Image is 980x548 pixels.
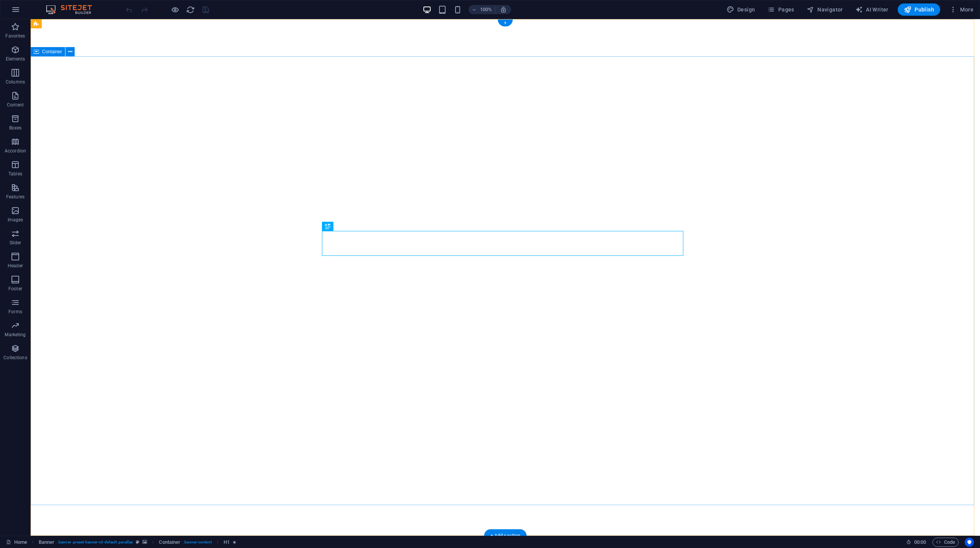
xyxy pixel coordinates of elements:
span: Container [42,49,62,54]
span: AI Writer [855,6,889,13]
img: Editor Logo [44,5,101,14]
span: Click to select. Double-click to edit [159,538,180,547]
button: Navigator [804,3,846,16]
nav: breadcrumb [39,538,237,547]
button: 100% [469,5,496,14]
button: AI Writer [852,3,892,16]
i: Element contains an animation [233,540,236,544]
p: Content [7,102,24,108]
button: Publish [898,3,940,16]
span: Pages [767,6,794,13]
p: Collections [3,355,27,361]
h6: 100% [480,5,492,14]
h6: Session time [906,538,926,547]
span: Navigator [807,6,843,13]
div: + Add section [484,529,527,542]
button: Click here to leave preview mode and continue editing [170,5,180,14]
span: 00 00 [914,538,926,547]
span: Click to select. Double-click to edit [224,538,230,547]
button: Pages [764,3,797,16]
p: Images [8,217,23,223]
p: Favorites [5,33,25,39]
button: More [946,3,977,16]
a: Click to cancel selection. Double-click to open Pages [6,538,27,547]
i: This element is a customizable preset [136,540,139,544]
button: Code [933,538,959,547]
p: Slider [10,240,21,246]
p: Features [6,194,24,200]
i: Reload page [186,5,195,14]
div: + [498,20,513,26]
span: Publish [904,6,934,13]
p: Header [8,263,23,269]
span: Code [936,538,955,547]
button: Usercentrics [965,538,974,547]
p: Elements [6,56,25,62]
span: . banner .preset-banner-v3-default .parallax [57,538,133,547]
p: Tables [8,171,22,177]
i: On resize automatically adjust zoom level to fit chosen device. [500,6,507,13]
button: reload [186,5,195,14]
span: Design [727,6,755,13]
p: Columns [6,79,25,85]
span: More [949,6,973,13]
p: Boxes [9,125,22,131]
span: : [920,539,921,545]
div: Design (Ctrl+Alt+Y) [724,3,758,16]
p: Marketing [5,332,26,338]
p: Footer [8,286,22,292]
span: . banner-content [183,538,211,547]
p: Forms [8,309,22,315]
span: Click to select. Double-click to edit [39,538,55,547]
i: This element contains a background [142,540,147,544]
p: Accordion [5,148,26,154]
button: Design [724,3,758,16]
